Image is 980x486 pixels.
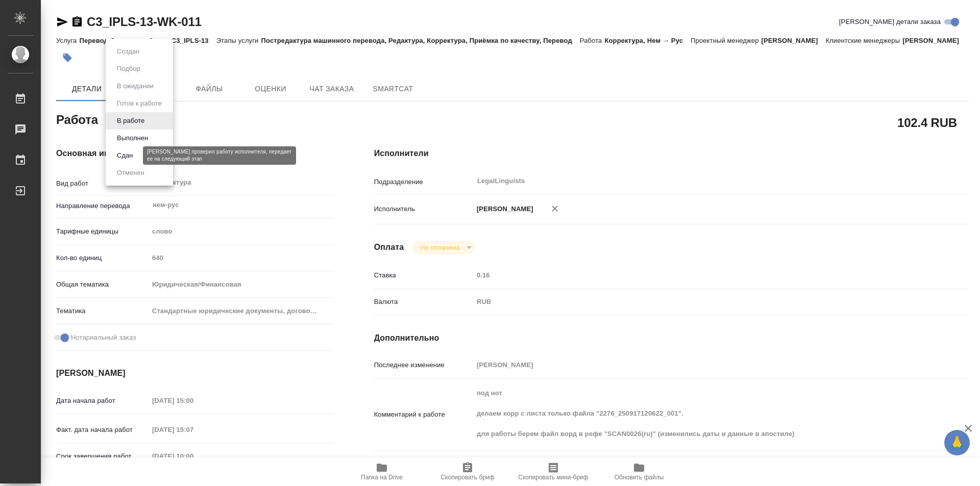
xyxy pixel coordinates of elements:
[114,115,148,126] button: В работе
[114,98,165,109] button: Готов к работе
[114,133,151,144] button: Выполнен
[114,63,143,74] button: Подбор
[114,81,157,92] button: В ожидании
[114,46,142,57] button: Создан
[114,150,136,161] button: Сдан
[114,167,148,178] button: Отменен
